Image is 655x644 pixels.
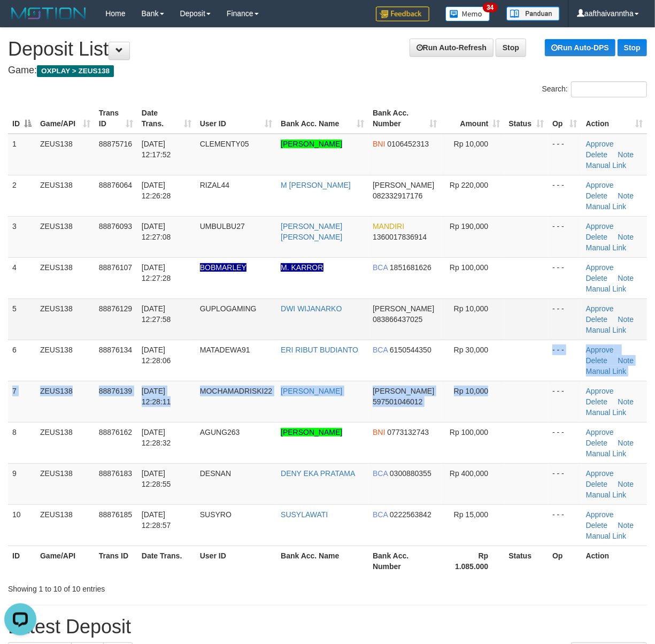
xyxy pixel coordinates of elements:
td: - - - [548,463,582,504]
td: ZEUS138 [36,504,95,546]
a: Delete [586,233,607,241]
th: Date Trans. [137,546,196,576]
th: Op [548,546,582,576]
a: Run Auto-Refresh [410,39,494,57]
span: Copy 0300880355 to clipboard [390,469,431,478]
th: ID [8,546,36,576]
span: Copy 0106452313 to clipboard [387,140,429,148]
th: Amount: activate to sort column ascending [441,103,504,134]
td: - - - [548,340,582,381]
span: [DATE] 12:28:32 [142,428,171,447]
a: Delete [586,439,607,447]
span: GUPLOGAMING [200,304,257,313]
span: 88876129 [99,304,132,313]
a: Note [618,439,634,447]
th: Trans ID: activate to sort column ascending [95,103,137,134]
td: - - - [548,257,582,298]
span: BNI [373,140,385,148]
a: Note [618,356,634,365]
h4: Game: [8,65,647,76]
span: Rp 30,000 [454,346,489,354]
span: Copy 0773132743 to clipboard [387,428,429,436]
span: 88876093 [99,222,132,231]
th: Game/API: activate to sort column ascending [36,103,95,134]
th: Trans ID [95,546,137,576]
a: Note [618,521,634,530]
input: Search: [571,81,647,97]
td: - - - [548,298,582,340]
th: Bank Acc. Number [368,546,441,576]
a: Manual Link [586,408,627,417]
td: - - - [548,216,582,257]
span: Rp 100,000 [450,428,488,436]
span: [DATE] 12:28:11 [142,387,171,406]
a: Manual Link [586,285,627,293]
td: 2 [8,175,36,216]
span: Copy 1851681626 to clipboard [390,263,431,272]
span: 88876107 [99,263,132,272]
span: MOCHAMADRISKI22 [200,387,272,395]
span: SUSYRO [200,510,232,519]
div: Showing 1 to 10 of 10 entries [8,579,265,594]
a: ERI RIBUT BUDIANTO [281,346,358,354]
a: Note [618,191,634,200]
span: Copy 083866437025 to clipboard [373,315,422,324]
a: SUSYLAWATI [281,510,328,519]
span: [DATE] 12:28:06 [142,346,171,365]
span: 88876185 [99,510,132,519]
span: Copy 0222563842 to clipboard [390,510,431,519]
a: Approve [586,387,614,395]
th: ID: activate to sort column descending [8,103,36,134]
a: Note [618,480,634,488]
span: Copy 1360017836914 to clipboard [373,233,427,241]
a: Approve [586,304,614,313]
td: ZEUS138 [36,298,95,340]
span: Copy 6150544350 to clipboard [390,346,431,354]
img: Feedback.jpg [376,6,429,21]
th: Rp 1.085.000 [441,546,504,576]
th: Status: activate to sort column ascending [504,103,548,134]
span: DESNAN [200,469,231,478]
td: ZEUS138 [36,134,95,175]
a: Delete [586,397,607,406]
a: M. KARROR [281,263,323,272]
a: Delete [586,274,607,282]
th: User ID: activate to sort column ascending [196,103,276,134]
td: 8 [8,422,36,463]
a: Stop [618,39,647,56]
span: [DATE] 12:28:55 [142,469,171,488]
td: ZEUS138 [36,463,95,504]
td: ZEUS138 [36,257,95,298]
span: [PERSON_NAME] [373,387,434,395]
a: Delete [586,191,607,200]
img: panduan.png [506,6,560,21]
td: 10 [8,504,36,546]
a: Approve [586,469,614,478]
td: 5 [8,298,36,340]
a: Note [618,397,634,406]
a: Note [618,233,634,241]
td: 1 [8,134,36,175]
th: User ID [196,546,276,576]
a: Manual Link [586,367,627,375]
span: Nama rekening ada tanda titik/strip, harap diedit [200,263,246,272]
a: Approve [586,428,614,436]
a: Manual Link [586,202,627,211]
span: 34 [483,3,497,12]
th: Bank Acc. Number: activate to sort column ascending [368,103,441,134]
a: [PERSON_NAME] [PERSON_NAME] [281,222,342,241]
a: Delete [586,315,607,324]
span: OXPLAY > ZEUS138 [37,65,114,77]
a: Approve [586,346,614,354]
td: - - - [548,175,582,216]
a: Delete [586,356,607,365]
a: DENY EKA PRATAMA [281,469,355,478]
th: Game/API [36,546,95,576]
td: 3 [8,216,36,257]
a: [PERSON_NAME] [281,428,342,436]
span: [DATE] 12:27:28 [142,263,171,282]
td: - - - [548,504,582,546]
span: 88876134 [99,346,132,354]
h1: Deposit List [8,39,647,60]
span: UMBULBU27 [200,222,245,231]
